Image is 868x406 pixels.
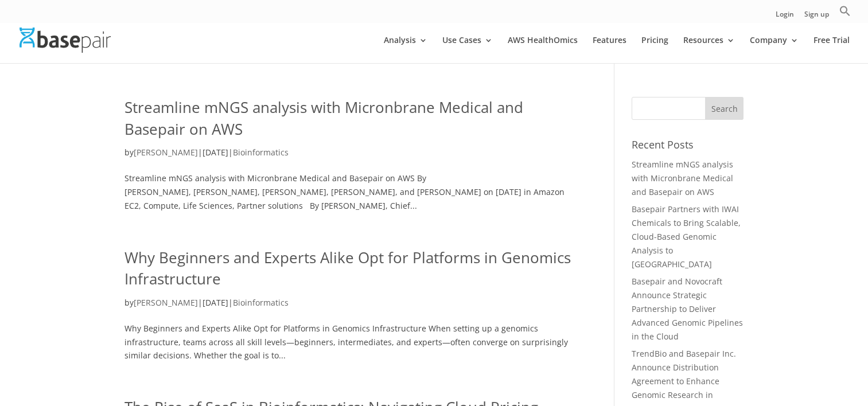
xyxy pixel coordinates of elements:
input: Search [705,97,744,120]
a: Resources [683,36,735,63]
a: Streamline mNGS analysis with Micronbrane Medical and Basepair on AWS [632,159,733,197]
p: by | | [124,296,581,318]
a: Why Beginners and Experts Alike Opt for Platforms in Genomics Infrastructure [124,247,571,290]
a: Bioinformatics [233,297,289,308]
article: Why Beginners and Experts Alike Opt for Platforms in Genomics Infrastructure When setting up a ge... [124,247,581,363]
a: Use Cases [442,36,493,63]
a: Search Icon Link [839,5,851,23]
a: Login [776,11,794,23]
span: [DATE] [203,147,228,158]
span: [DATE] [203,297,228,308]
a: Streamline mNGS analysis with Micronbrane Medical and Basepair on AWS [124,97,523,139]
a: Bioinformatics [233,147,289,158]
a: Basepair Partners with IWAI Chemicals to Bring Scalable, Cloud-Based Genomic Analysis to [GEOGRAP... [632,204,741,269]
a: Free Trial [813,36,850,63]
a: AWS HealthOmics [508,36,578,63]
a: Analysis [384,36,427,63]
a: [PERSON_NAME] [134,297,198,308]
a: Company [750,36,799,63]
a: Sign up [804,11,829,23]
p: by | | [124,146,581,168]
h4: Recent Posts [632,137,744,158]
article: Streamline mNGS analysis with Micronbrane Medical and Basepair on AWS By [PERSON_NAME], [PERSON_N... [124,97,581,213]
a: Pricing [641,36,668,63]
a: Basepair and Novocraft Announce Strategic Partnership to Deliver Advanced Genomic Pipelines in th... [632,276,743,341]
svg: Search [839,5,851,17]
a: [PERSON_NAME] [134,147,198,158]
img: Basepair [20,28,111,52]
a: Features [593,36,626,63]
